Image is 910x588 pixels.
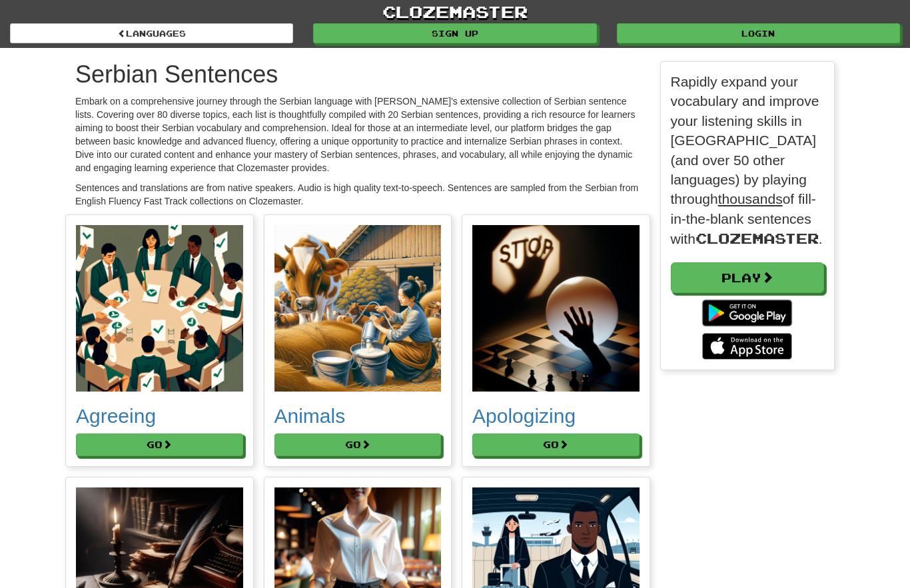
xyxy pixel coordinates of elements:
a: Sign up [313,23,596,43]
button: Go [472,434,640,456]
span: Clozemaster [695,230,819,246]
p: Embark on a comprehensive journey through the Serbian language with [PERSON_NAME]'s extensive col... [75,95,640,174]
u: thousands [718,191,783,206]
a: Apologizing Go [472,225,640,457]
a: Play [671,262,825,293]
a: Login [617,23,900,43]
button: Go [274,434,442,456]
h1: Serbian Sentences [75,61,640,88]
button: Go [76,434,243,456]
img: Get it on Google Play [695,293,799,333]
img: Download_on_the_App_Store_Badge_US-UK_135x40-25178aeef6eb6b83b96f5f2d004eda3bffbb37122de64afbaef7... [702,333,792,360]
img: 039b9d8e-9c72-4dec-9b0e-b3e6d5bf9c9e.small.png [274,225,442,392]
a: Animals Go [274,225,442,457]
h2: Animals [274,405,442,427]
h2: Apologizing [472,405,640,427]
p: Sentences and translations are from native speakers. Audio is high quality text-to-speech. Senten... [75,181,640,208]
img: a9e8ebb7-f2a5-4f7e-aec1-57bcea6a7445.small.png [76,225,243,392]
h2: Agreeing [76,405,243,427]
img: 6d0c3f82-3c12-4438-8441-d95287ca625e.small.png [472,225,640,392]
p: Rapidly expand your vocabulary and improve your listening skills in [GEOGRAPHIC_DATA] (and over 5... [671,72,825,249]
a: Agreeing Go [76,225,243,457]
a: Languages [10,23,293,43]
